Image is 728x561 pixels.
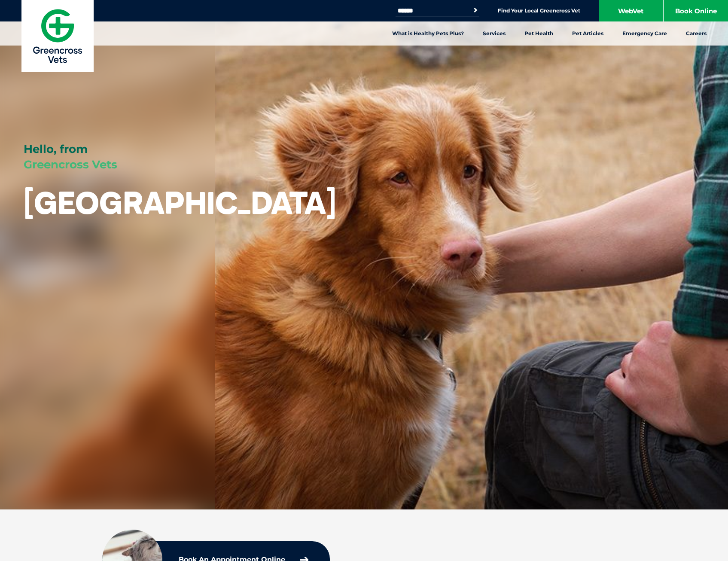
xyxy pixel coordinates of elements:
[515,21,563,46] a: Pet Health
[24,186,336,220] h1: [GEOGRAPHIC_DATA]
[24,158,117,171] span: Greencross Vets
[498,7,580,14] a: Find Your Local Greencross Vet
[471,6,480,15] button: Search
[24,142,88,156] span: Hello, from
[613,21,676,46] a: Emergency Care
[383,21,473,46] a: What is Healthy Pets Plus?
[473,21,515,46] a: Services
[563,21,613,46] a: Pet Articles
[676,21,716,46] a: Careers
